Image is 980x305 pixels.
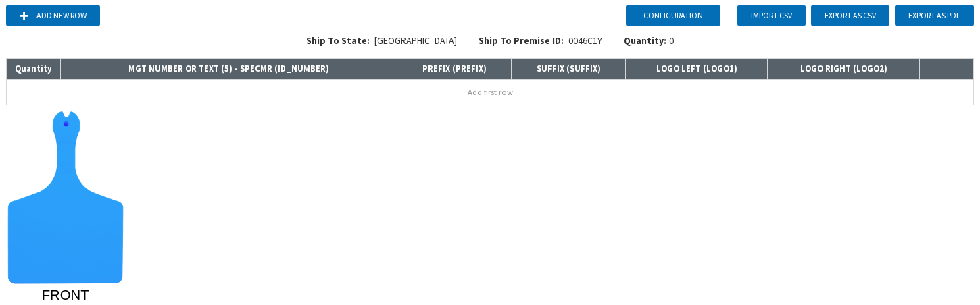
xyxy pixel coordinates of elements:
th: MGT NUMBER OR TEXT (5) - SPECMR ( ID_NUMBER ) [61,59,397,80]
th: PREFIX ( PREFIX ) [397,59,511,80]
button: Configuration [626,5,720,26]
span: Ship To Premise ID: [479,34,564,47]
div: 0 [624,34,674,47]
th: LOGO RIGHT ( LOGO2 ) [768,59,920,80]
span: Quantity: [624,34,666,47]
button: Import CSV [737,5,806,26]
span: Ship To State: [306,34,370,47]
button: Add first row [7,80,973,105]
tspan: FRONT [42,287,89,302]
button: Export as PDF [895,5,974,26]
th: Quantity [7,59,61,80]
th: LOGO LEFT ( LOGO1 ) [626,59,768,80]
div: [GEOGRAPHIC_DATA] [295,34,468,55]
div: 0046C1Y [468,34,613,55]
th: SUFFIX ( SUFFIX ) [512,59,626,80]
button: Export as CSV [811,5,889,26]
button: Add new row [6,5,100,26]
